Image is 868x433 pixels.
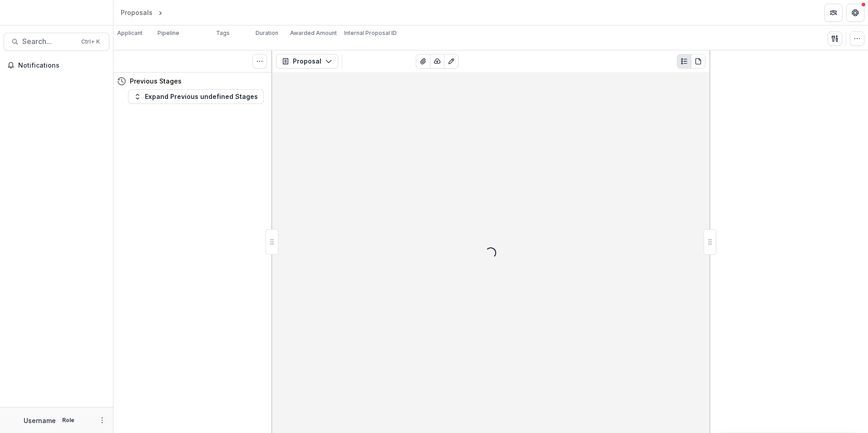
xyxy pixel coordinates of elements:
[677,54,691,69] button: Plaintext view
[216,29,230,37] p: Tags
[4,33,109,51] button: Search...
[117,6,203,19] nav: breadcrumb
[344,29,397,37] p: Internal Proposal ID
[24,416,56,425] p: Username
[158,29,179,37] p: Pipeline
[416,54,430,69] button: View Attached Files
[117,6,156,19] a: Proposals
[18,62,106,69] span: Notifications
[691,54,705,69] button: PDF view
[846,4,864,22] button: Get Help
[290,29,337,37] p: Awarded Amount
[128,89,264,104] button: Expand Previous undefined Stages
[121,8,153,17] div: Proposals
[4,58,109,73] button: Notifications
[59,416,77,424] p: Role
[444,54,459,69] button: Edit as form
[252,54,267,69] button: Toggle View Cancelled Tasks
[97,415,108,426] button: More
[79,37,102,47] div: Ctrl + K
[276,54,338,69] button: Proposal
[22,37,76,46] span: Search...
[824,4,843,22] button: Partners
[130,76,182,86] h4: Previous Stages
[256,29,278,37] p: Duration
[117,29,143,37] p: Applicant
